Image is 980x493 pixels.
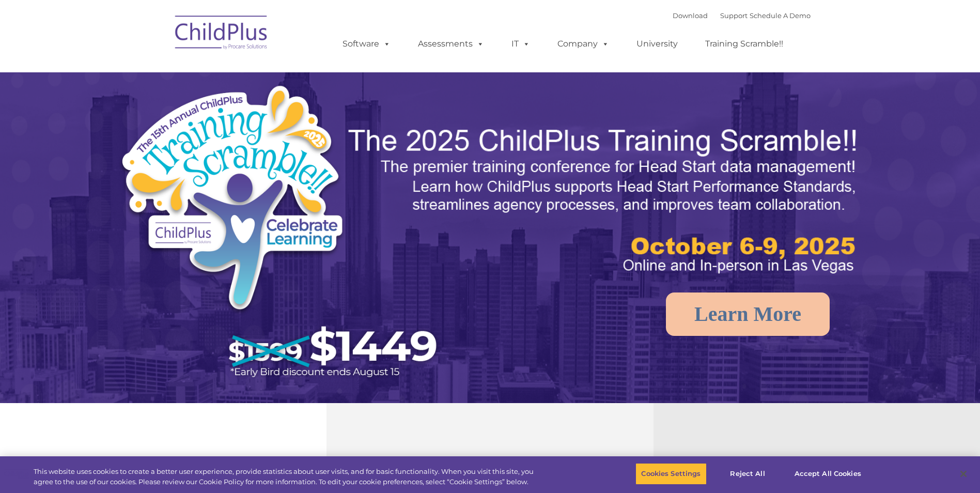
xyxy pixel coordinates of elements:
span: Last name [144,68,175,76]
a: Company [547,34,619,54]
button: Cookies Settings [635,463,706,485]
button: Close [952,463,975,485]
a: IT [501,34,540,54]
a: Learn More [666,292,830,336]
button: Reject All [715,463,780,485]
div: This website uses cookies to create a better user experience, provide statistics about user visit... [34,467,539,487]
a: Training Scramble!! [695,34,794,54]
a: Download [673,11,708,20]
a: Software [332,34,401,54]
a: University [626,34,688,54]
a: Support [720,11,748,20]
a: Assessments [408,34,494,54]
img: ChildPlus by Procare Solutions [170,8,273,60]
font: | [673,11,811,20]
span: Phone number [144,111,188,118]
button: Accept All Cookies [789,463,867,485]
a: Schedule A Demo [750,11,811,20]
